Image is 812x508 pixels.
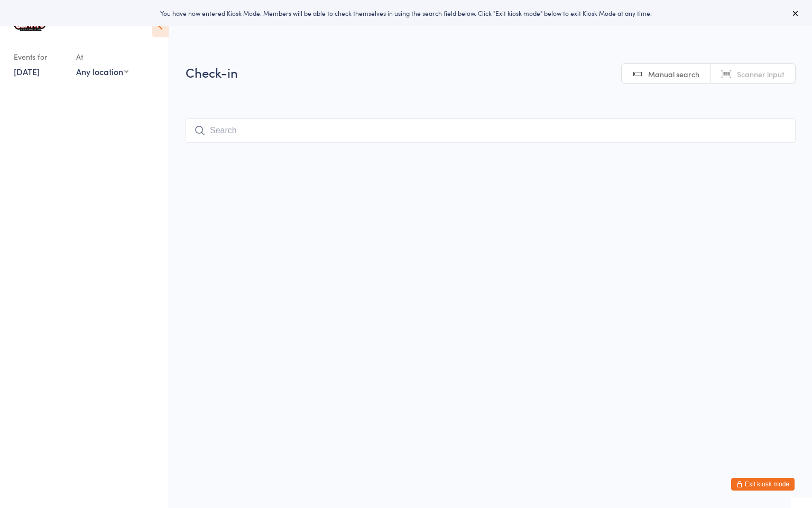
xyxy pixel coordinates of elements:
div: At [76,48,128,66]
div: Any location [76,66,128,77]
input: Search [186,118,796,143]
span: Scanner input [737,69,785,79]
span: Manual search [648,69,699,79]
div: You have now entered Kiosk Mode. Members will be able to check themselves in using the search fie... [17,8,795,17]
a: [DATE] [14,66,40,77]
div: Events for [14,48,66,66]
h2: Check-in [186,63,796,81]
button: Exit kiosk mode [731,478,795,491]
